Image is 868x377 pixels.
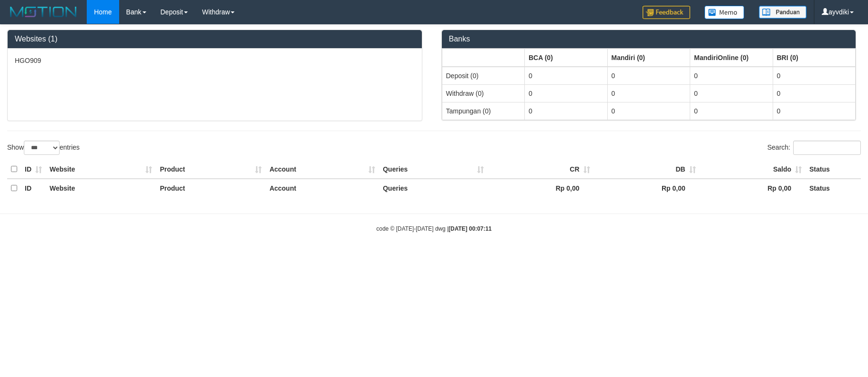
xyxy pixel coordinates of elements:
[773,67,856,85] td: 0
[266,179,379,197] th: Account
[449,35,849,43] h3: Banks
[690,67,773,85] td: 0
[379,179,488,197] th: Queries
[525,49,608,67] th: Group: activate to sort column ascending
[594,179,700,197] th: Rp 0,00
[700,160,806,179] th: Saldo
[700,179,806,197] th: Rp 0,00
[806,179,861,197] th: Status
[690,102,773,120] td: 0
[442,49,525,67] th: Group: activate to sort column ascending
[607,102,690,120] td: 0
[767,141,861,155] label: Search:
[156,160,266,179] th: Product
[607,49,690,67] th: Group: activate to sort column ascending
[156,179,266,197] th: Product
[266,160,379,179] th: Account
[806,160,861,179] th: Status
[594,160,700,179] th: DB
[442,102,525,120] td: Tampungan (0)
[7,5,80,19] img: MOTION_logo.png
[442,84,525,102] td: Withdraw (0)
[7,141,80,155] label: Show entries
[46,179,156,197] th: Website
[525,102,608,120] td: 0
[24,141,60,155] select: Showentries
[759,6,807,19] img: panduan.png
[525,84,608,102] td: 0
[449,225,491,232] strong: [DATE] 00:07:11
[21,179,46,197] th: ID
[607,67,690,85] td: 0
[607,84,690,102] td: 0
[377,225,492,232] small: code © [DATE]-[DATE] dwg |
[690,49,773,67] th: Group: activate to sort column ascending
[525,67,608,85] td: 0
[46,160,156,179] th: Website
[643,6,690,19] img: Feedback.jpg
[379,160,488,179] th: Queries
[442,67,525,85] td: Deposit (0)
[773,49,856,67] th: Group: activate to sort column ascending
[15,56,415,65] p: HGO909
[773,102,856,120] td: 0
[773,84,856,102] td: 0
[690,84,773,102] td: 0
[488,179,593,197] th: Rp 0,00
[705,6,745,19] img: Button%20Memo.svg
[21,160,46,179] th: ID
[15,35,415,43] h3: Websites (1)
[793,141,861,155] input: Search:
[488,160,593,179] th: CR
